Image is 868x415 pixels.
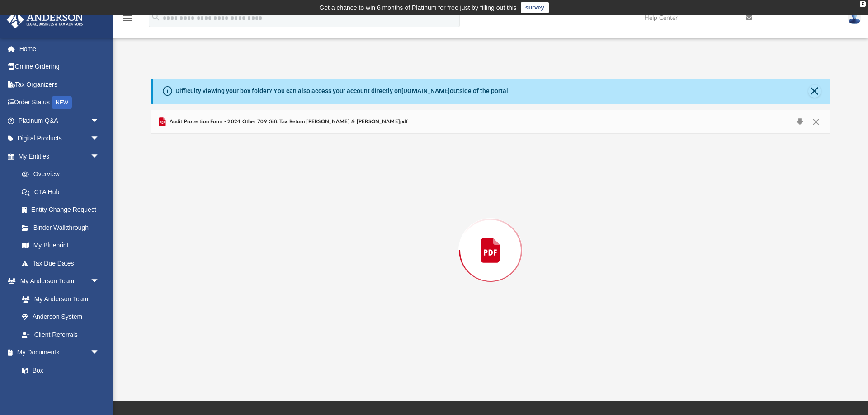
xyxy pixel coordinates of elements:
[808,85,821,98] button: Close
[122,13,133,23] i: menu
[6,130,113,148] a: Digital Productsarrow_drop_down
[52,96,72,109] div: NEW
[792,116,808,128] button: Download
[319,2,517,13] div: Get a chance to win 6 months of Platinum for free just by filling out this
[90,112,108,130] span: arrow_drop_down
[13,219,113,237] a: Binder Walkthrough
[175,86,510,96] div: Difficulty viewing your box folder? You can also access your account directly on outside of the p...
[90,272,108,291] span: arrow_drop_down
[401,87,450,94] a: [DOMAIN_NAME]
[13,254,113,272] a: Tax Due Dates
[860,1,866,7] div: close
[848,11,861,24] img: User Pic
[6,112,113,130] a: Platinum Q&Aarrow_drop_down
[90,344,108,362] span: arrow_drop_down
[13,361,104,379] a: Box
[13,165,113,183] a: Overview
[13,326,108,344] a: Client Referrals
[13,379,108,397] a: Meeting Minutes
[6,147,113,165] a: My Entitiesarrow_drop_down
[6,344,108,362] a: My Documentsarrow_drop_down
[6,272,108,290] a: My Anderson Teamarrow_drop_down
[168,118,408,126] span: Audit Protection Form - 2024 Other 709 Gift Tax Return [PERSON_NAME] & [PERSON_NAME]pdf
[6,58,113,76] a: Online Ordering
[521,2,549,13] a: survey
[808,116,824,128] button: Close
[151,110,830,367] div: Preview
[6,75,113,93] a: Tax Organizers
[13,290,104,308] a: My Anderson Team
[6,40,113,58] a: Home
[4,11,86,28] img: Anderson Advisors Platinum Portal
[13,308,108,326] a: Anderson System
[90,130,108,148] span: arrow_drop_down
[13,237,108,255] a: My Blueprint
[151,12,161,22] i: search
[6,93,113,112] a: Order StatusNEW
[13,201,113,219] a: Entity Change Request
[122,17,133,23] a: menu
[90,147,108,166] span: arrow_drop_down
[13,183,113,201] a: CTA Hub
